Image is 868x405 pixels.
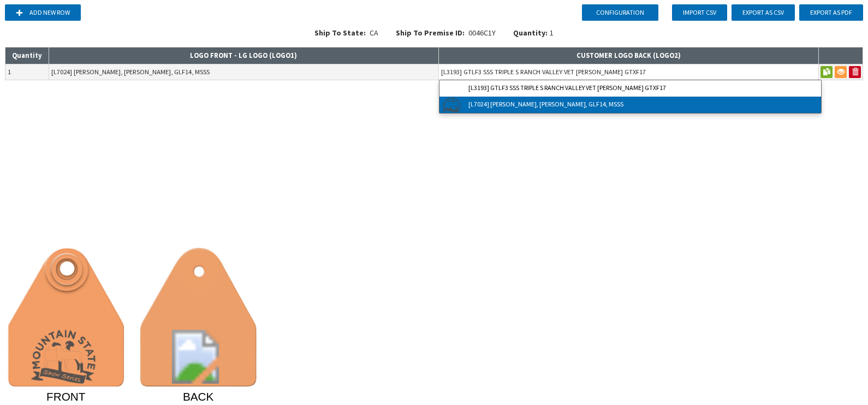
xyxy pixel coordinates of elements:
[732,4,795,21] button: Export as CSV
[513,28,548,38] span: Quantity:
[439,97,821,113] div: [L7024] [PERSON_NAME], [PERSON_NAME], GLF14, MSSS
[799,4,863,21] button: Export as PDF
[396,28,465,38] span: Ship To Premise ID:
[46,390,86,403] tspan: FRONT
[183,390,214,403] tspan: BACK
[5,4,81,21] button: Add new row
[439,80,821,97] div: [L3193] GTLF3 SSS TRIPLE S RANCH VALLEY VET [PERSON_NAME] GTXF17
[672,4,727,21] button: Import CSV
[513,27,554,38] div: 1
[387,27,504,45] div: 0046C1Y
[438,47,818,64] th: CUSTOMER LOGO BACK ( LOGO2 )
[5,47,49,64] th: Quantity
[306,27,387,45] div: CA
[582,4,658,21] button: Configuration
[49,47,439,64] th: LOGO FRONT - LG LOGO ( LOGO1 )
[314,28,366,38] span: Ship To State:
